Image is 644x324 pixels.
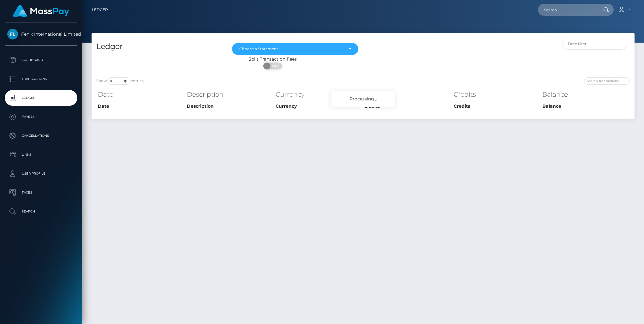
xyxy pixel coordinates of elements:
th: Date [96,88,185,101]
p: Taxes [7,188,75,197]
a: Dashboard [5,52,77,68]
p: Search [7,207,75,216]
a: Transactions [5,71,77,87]
p: Transactions [7,74,75,84]
a: Payees [5,109,77,125]
th: Balance [541,101,630,111]
input: Search transactions [584,77,630,85]
th: Balance [541,88,630,101]
th: Date [96,101,185,111]
th: Description [185,101,274,111]
th: Credits [452,88,541,101]
a: Search [5,204,77,219]
p: Ledger [7,93,75,103]
h4: Ledger [96,41,223,52]
p: Links [7,150,75,159]
th: Debits [363,101,452,111]
button: Choose a Statement [232,43,358,55]
img: MassPay Logo [13,5,69,17]
div: Choose a Statement [239,46,344,51]
p: Cancellations [7,131,75,141]
img: Fenix International Limited [7,29,18,39]
select: Showentries [107,77,131,85]
a: Cancellations [5,128,77,144]
div: Processing... [331,91,395,107]
th: Currency [274,88,363,101]
th: Description [185,88,274,101]
span: Fenix International Limited [5,31,77,37]
a: Ledger [5,90,77,106]
input: Search... [538,4,597,16]
th: Credits [452,101,541,111]
a: Taxes [5,185,77,201]
a: Ledger [92,3,108,16]
a: Links [5,147,77,163]
p: Payees [7,112,75,122]
th: Debits [363,88,452,101]
input: Date filter [562,38,628,50]
p: Dashboard [7,55,75,65]
span: OFF [267,63,283,69]
div: Split Transaction Fees [92,56,454,63]
p: User Profile [7,169,75,178]
th: Currency [274,101,363,111]
label: Show entries [96,77,144,85]
a: User Profile [5,166,77,182]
